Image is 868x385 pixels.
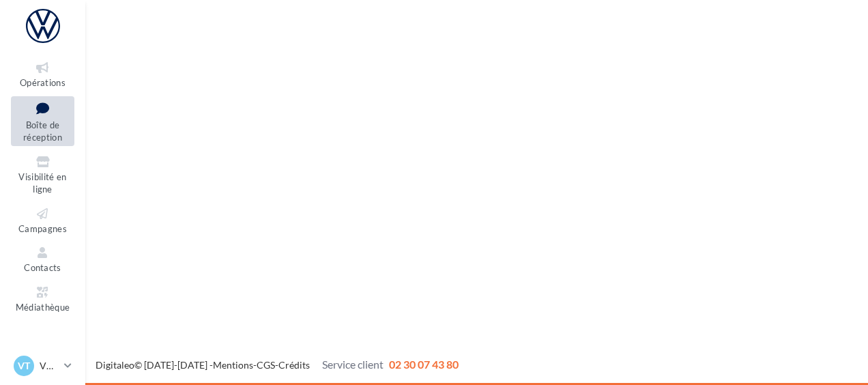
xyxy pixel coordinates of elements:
span: Service client [322,358,384,371]
span: Boîte de réception [23,119,62,143]
span: Contacts [24,262,61,273]
span: Campagnes [18,223,67,234]
a: Campagnes [11,203,74,237]
a: Crédits [278,359,310,371]
a: Opérations [11,57,74,91]
span: VT [18,359,30,373]
a: Médiathèque [11,282,74,315]
a: CGS [257,359,275,371]
span: Visibilité en ligne [18,171,66,195]
a: Digitaleo [96,359,134,371]
span: Médiathèque [16,302,70,313]
a: Boîte de réception [11,96,74,146]
p: VW THIONVILLE [40,359,59,373]
a: Visibilité en ligne [11,152,74,198]
span: 02 30 07 43 80 [389,358,459,371]
span: Opérations [20,77,66,88]
a: VT VW THIONVILLE [11,353,74,379]
span: © [DATE]-[DATE] - - - [96,359,459,371]
a: Mentions [213,359,253,371]
a: Contacts [11,242,74,276]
